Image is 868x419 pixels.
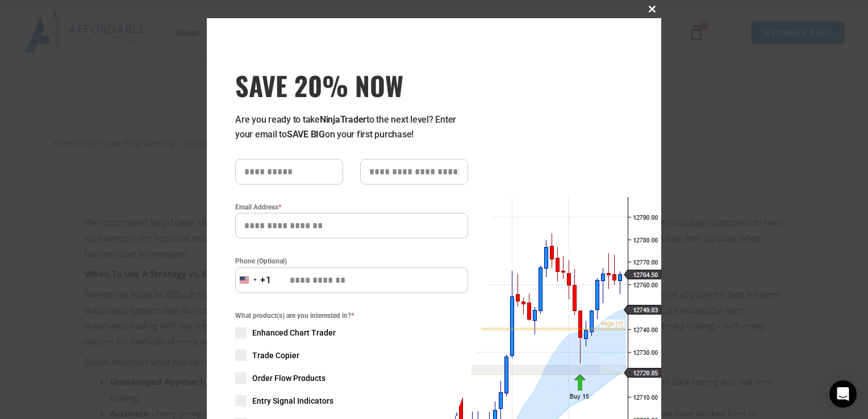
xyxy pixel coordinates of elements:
[235,327,468,338] label: Enhanced Chart Trader
[252,327,336,338] span: Enhanced Chart Trader
[287,129,325,140] strong: SAVE BIG
[829,380,857,408] div: Open Intercom Messenger
[320,114,366,125] strong: NinjaTrader
[235,372,468,384] label: Order Flow Products
[235,112,468,142] p: Are you ready to take to the next level? Enter your email to on your first purchase!
[235,69,468,101] h3: SAVE 20% NOW
[252,350,299,361] span: Trade Copier
[235,310,468,321] span: What product(s) are you interested in?
[235,395,468,407] label: Entry Signal Indicators
[252,395,333,407] span: Entry Signal Indicators
[235,202,468,213] label: Email Address
[260,273,272,288] div: +1
[252,372,325,384] span: Order Flow Products
[235,255,468,267] label: Phone (Optional)
[235,350,468,361] label: Trade Copier
[235,267,272,293] button: Selected country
